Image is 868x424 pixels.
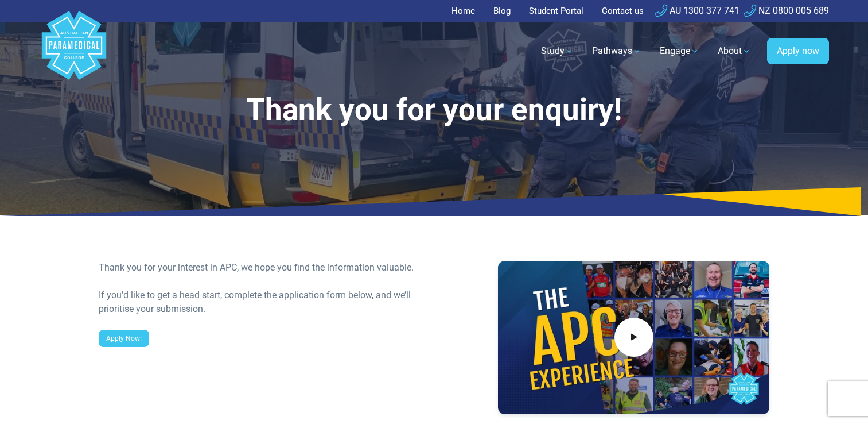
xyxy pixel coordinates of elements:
a: Apply Now! [99,330,149,347]
a: AU 1300 377 741 [655,5,739,16]
a: Apply now [767,38,829,64]
div: Thank you for your interest in APC, we hope you find the information valuable. [99,261,427,275]
div: If you’d like to get a head start, complete the application form below, and we’ll prioritise your... [99,288,427,316]
a: About [711,35,758,67]
a: Pathways [585,35,648,67]
a: Australian Paramedical College [40,22,108,80]
a: Study [534,35,581,67]
a: Engage [653,35,706,67]
h1: Thank you for your enquiry! [99,92,770,128]
a: NZ 0800 005 689 [744,5,829,16]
